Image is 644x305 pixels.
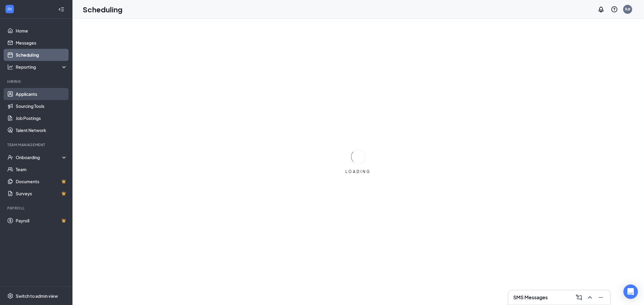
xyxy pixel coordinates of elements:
[7,79,66,84] div: Hiring
[16,187,67,200] a: SurveysCrown
[598,6,605,13] svg: Notifications
[16,64,68,70] div: Reporting
[625,7,630,12] div: R#
[16,163,67,175] a: Team
[83,4,123,14] h1: Scheduling
[343,169,373,174] div: LOADING
[586,294,594,301] svg: ChevronUp
[7,206,66,211] div: Payroll
[16,49,67,61] a: Scheduling
[574,293,584,302] button: ComposeMessage
[596,293,606,302] button: Minimize
[16,88,67,100] a: Applicants
[623,285,638,299] div: Open Intercom Messenger
[7,142,66,147] div: Team Management
[16,124,67,136] a: Talent Network
[611,6,618,13] svg: QuestionInfo
[597,294,604,301] svg: Minimize
[7,6,13,12] svg: WorkstreamLogo
[16,175,67,187] a: DocumentsCrown
[7,154,13,160] svg: UserCheck
[16,154,62,160] div: Onboarding
[575,294,583,301] svg: ComposeMessage
[16,25,67,37] a: Home
[513,294,548,301] h3: SMS Messages
[16,112,67,124] a: Job Postings
[7,293,13,299] svg: Settings
[16,215,67,227] a: PayrollCrown
[16,100,67,112] a: Sourcing Tools
[7,64,13,70] svg: Analysis
[16,37,67,49] a: Messages
[585,293,595,302] button: ChevronUp
[58,6,64,12] svg: Collapse
[16,293,58,299] div: Switch to admin view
